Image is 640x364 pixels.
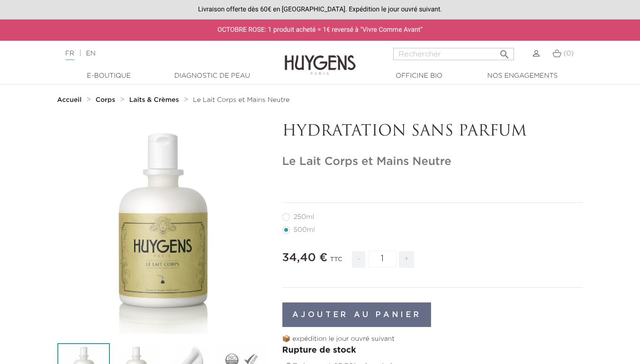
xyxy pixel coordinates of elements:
strong: Laits & Crèmes [129,97,179,103]
h1: Le Lait Corps et Mains Neutre [282,155,583,169]
a: E-Boutique [62,71,156,81]
strong: Accueil [57,97,82,103]
a: FR [65,50,74,60]
a: Corps [96,96,117,104]
a: Officine Bio [372,71,467,81]
a: Le Lait Corps et Mains Neutre [193,96,289,104]
div: | [61,48,260,59]
button:  [496,45,513,58]
p: HYDRATATION SANS PARFUM [282,123,583,141]
span: - [352,251,365,268]
i:  [499,46,510,57]
div: TTC [330,249,343,275]
input: Rechercher [393,48,514,60]
span: (0) [563,50,574,57]
strong: Corps [96,97,116,103]
a: Laits & Crèmes [129,96,181,104]
a: EN [86,50,95,57]
img: Huygens [285,40,356,76]
a: Nos engagements [475,71,570,81]
span: Rupture de stock [282,346,356,355]
span: 34,40 € [282,252,328,264]
a: Accueil [57,96,84,104]
label: 250ml [282,213,325,221]
a: Diagnostic de peau [165,71,260,81]
label: 500ml [282,226,326,234]
span: + [399,251,414,268]
input: Quantité [368,251,397,267]
span: Le Lait Corps et Mains Neutre [193,97,289,103]
button: Ajouter au panier [282,302,432,327]
p: 📦 expédition le jour ouvré suivant [282,334,583,344]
